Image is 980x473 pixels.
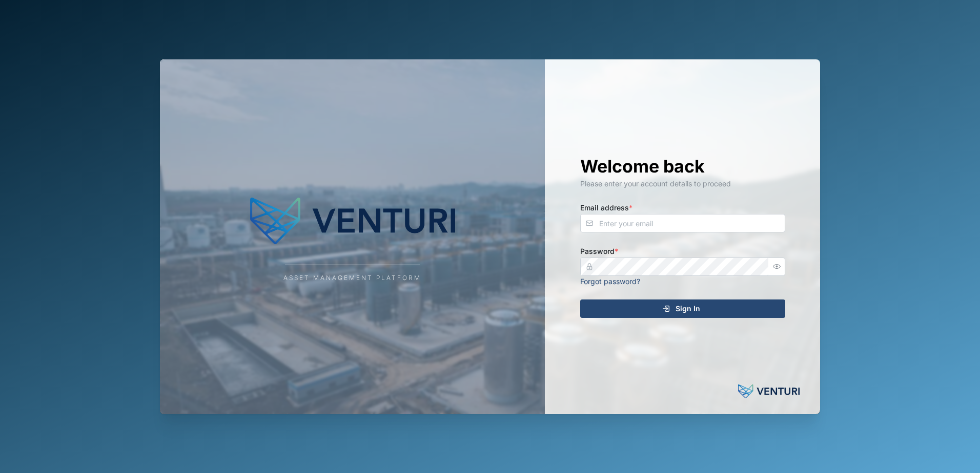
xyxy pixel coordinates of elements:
[580,246,618,257] label: Password
[580,178,785,189] div: Please enter your account details to proceed
[580,277,640,286] a: Forgot password?
[283,273,421,283] div: Asset Management Platform
[676,300,700,317] span: Sign In
[250,190,455,251] img: Company Logo
[580,155,785,178] h1: Welcome back
[580,214,785,232] input: Enter your email
[580,202,632,213] label: Email address
[580,299,785,318] button: Sign In
[738,381,800,402] img: Powered by: Venturi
